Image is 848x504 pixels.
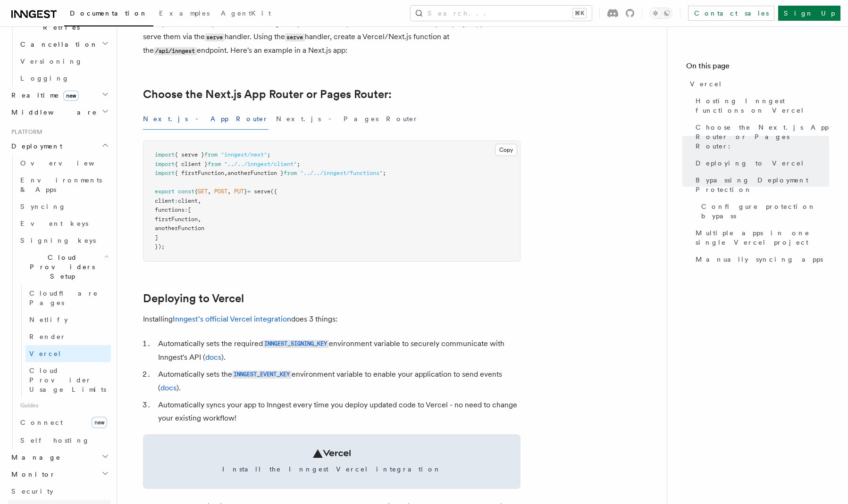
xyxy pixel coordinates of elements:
[8,138,111,155] button: Deployment
[178,188,194,195] span: const
[155,170,175,176] span: import
[696,175,829,194] span: Bypassing Deployment Protection
[155,368,521,395] li: Automatically sets the environment variable to enable your application to send events ( ).
[70,9,148,17] span: Documentation
[17,253,104,281] span: Cloud Providers Setup
[155,216,198,223] span: firstFunction
[411,6,592,21] button: Search...⌘K
[204,151,218,158] span: from
[20,437,90,444] span: Self hosting
[214,188,227,195] span: POST
[198,198,201,204] span: ,
[20,74,69,82] span: Logging
[17,232,111,249] a: Signing keys
[224,170,227,176] span: ,
[244,188,247,195] span: }
[143,88,392,101] a: Choose the Next.js App Router or Pages Router:
[17,398,111,413] span: Guides
[20,419,63,426] span: Connect
[160,383,176,392] a: docs
[11,487,53,495] span: Security
[208,188,211,195] span: ,
[692,172,829,198] a: Bypassing Deployment Protection
[155,243,165,250] span: });
[173,314,291,323] a: Inngest's official Vercel integration
[285,33,305,41] code: serve
[263,339,329,348] a: INNGEST_SIGNING_KEY
[25,345,111,362] a: Vercel
[198,188,208,195] span: GET
[155,151,175,158] span: import
[686,60,829,75] h4: On this page
[185,207,188,213] span: :
[8,104,111,121] button: Middleware
[692,119,829,155] a: Choose the Next.js App Router or Pages Router:
[8,128,42,136] span: Platform
[17,172,111,198] a: Environments & Apps
[25,285,111,311] a: Cloudflare Pages
[25,311,111,328] a: Netlify
[227,170,284,176] span: anotherFunction }
[154,47,197,55] code: /api/inngest
[20,203,66,210] span: Syncing
[697,198,829,224] a: Configure protection bypass
[224,161,297,167] span: "../../inngest/client"
[696,158,805,168] span: Deploying to Vercel
[178,198,198,204] span: client
[8,141,62,151] span: Deployment
[383,170,386,176] span: ;
[17,249,111,285] button: Cloud Providers Setup
[143,108,269,130] button: Next.js - App Router
[17,53,111,70] a: Versioning
[20,237,96,244] span: Signing keys
[208,161,221,167] span: from
[143,434,521,489] a: Install the Inngest Vercel integration
[234,188,244,195] span: PUT
[270,188,277,195] span: ({
[63,91,79,101] span: new
[267,151,270,158] span: ;
[8,470,56,479] span: Monitor
[175,151,204,158] span: { serve }
[17,36,111,53] button: Cancellation
[221,151,267,158] span: "inngest/next"
[8,483,111,500] a: Security
[650,8,672,19] button: Toggle dark mode
[8,449,111,466] button: Manage
[143,17,521,58] p: After you've written your functions using or Vercel's functions within your project, you need to ...
[175,198,178,204] span: :
[17,285,111,398] div: Cloud Providers Setup
[29,350,62,357] span: Vercel
[155,234,158,241] span: ]
[143,292,244,305] a: Deploying to Vercel
[284,170,297,176] span: from
[17,70,111,87] a: Logging
[25,362,111,398] a: Cloud Provider Usage Limits
[696,123,829,151] span: Choose the Next.js App Router or Pages Router:
[205,33,225,41] code: serve
[8,466,111,483] button: Monitor
[17,432,111,449] a: Self hosting
[154,464,509,474] span: Install the Inngest Vercel integration
[696,255,823,264] span: Manually syncing apps
[29,289,98,306] span: Cloudflare Pages
[17,155,111,172] a: Overview
[175,161,208,167] span: { client }
[64,3,153,26] a: Documentation
[690,79,722,89] span: Vercel
[573,8,586,18] kbd: ⌘K
[155,337,521,364] li: Automatically sets the required environment variable to securely communicate with Inngest's API ( ).
[155,207,185,213] span: functions
[155,161,175,167] span: import
[20,58,83,65] span: Versioning
[495,144,517,156] button: Copy
[29,333,66,340] span: Render
[300,170,383,176] span: "../../inngest/functions"
[232,370,292,379] a: INNGEST_EVENT_KEY
[92,417,107,428] span: new
[696,96,829,115] span: Hosting Inngest functions on Vercel
[205,353,221,362] a: docs
[692,155,829,172] a: Deploying to Vercel
[159,9,210,17] span: Examples
[155,398,521,425] li: Automatically syncs your app to Inngest every time you deploy updated code to Vercel - no need to...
